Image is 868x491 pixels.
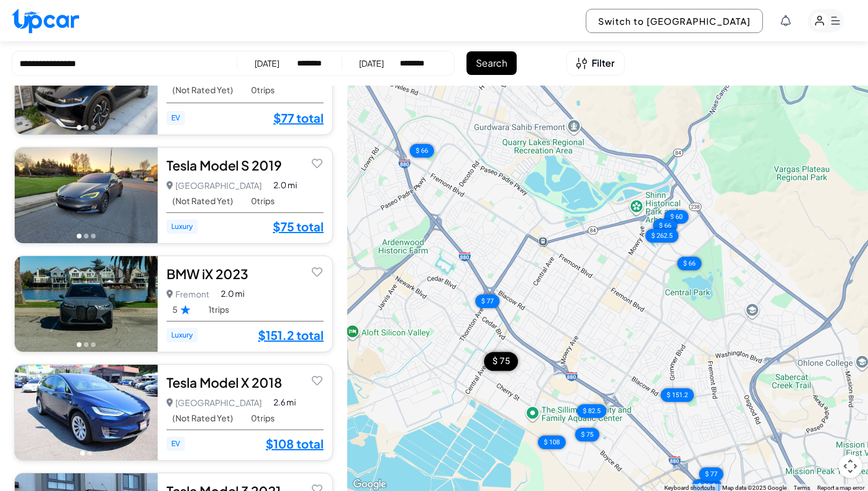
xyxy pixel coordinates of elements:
button: Go to photo 1 [77,234,81,238]
div: $ 108 [538,436,566,449]
img: Car Image [15,148,158,243]
div: $ 151.2 [661,388,694,402]
div: $ 60 [664,210,688,224]
div: [DATE] [359,57,384,69]
span: 5 [172,305,191,315]
a: Report a map error [817,485,864,491]
button: Add to favorites [309,263,325,280]
button: Search [466,51,517,75]
a: Terms [794,485,810,491]
button: Go to photo 1 [77,125,81,130]
img: Star Rating [180,305,191,315]
button: Go to photo 1 [77,342,81,347]
span: 2.0 mi [273,179,297,191]
img: Upcar Logo [12,8,79,34]
a: $75 total [273,219,324,234]
button: Switch to [GEOGRAPHIC_DATA] [586,9,763,33]
button: Go to photo 1 [80,451,85,456]
div: [DATE] [254,57,279,69]
span: Map data ©2025 Google [722,485,787,491]
div: Tesla Model X 2018 [167,374,324,391]
span: 0 trips [251,85,275,95]
span: 2.6 mi [273,396,296,408]
div: $ 82.5 [577,404,606,418]
span: Luxury [167,220,198,234]
a: $108 total [266,436,324,451]
div: BMW iX 2023 [167,265,324,283]
div: $ 66 [677,257,701,270]
button: Go to photo 2 [84,342,89,347]
button: Add to favorites [309,155,325,171]
span: (Not Rated Yet) [172,413,233,423]
button: Go to photo 3 [91,234,96,238]
button: Go to photo 3 [91,342,96,347]
p: [GEOGRAPHIC_DATA] [167,177,262,194]
button: Go to photo 3 [91,125,96,130]
span: 2.0 mi [221,287,244,300]
div: $ 262.5 [645,229,678,243]
span: 0 trips [251,196,275,206]
button: Add to favorites [309,372,325,388]
a: $151.2 total [258,328,324,343]
span: (Not Rated Yet) [172,85,233,95]
div: Tesla Model S 2019 [167,156,324,174]
button: Go to photo 2 [84,234,89,238]
button: Go to photo 2 [84,125,89,130]
span: Filter [592,56,615,70]
p: Fremont [167,286,209,302]
img: Car Image [15,256,158,352]
button: Open filters [566,51,625,76]
div: $ 66 [653,219,677,233]
p: [GEOGRAPHIC_DATA] [167,394,262,411]
button: Map camera controls [838,454,862,478]
div: $ 66 [410,144,434,158]
span: EV [167,111,185,125]
div: $ 77 [699,467,723,481]
span: EV [167,437,185,451]
a: $77 total [273,110,324,126]
span: 0 trips [251,413,275,423]
img: Car Image [15,365,158,460]
span: 1 trips [208,305,229,315]
div: $ 77 [475,294,500,308]
div: $ 75 [484,352,518,371]
div: $ 75 [575,428,599,441]
button: Go to photo 2 [87,451,92,456]
span: Luxury [167,328,198,342]
span: (Not Rated Yet) [172,196,233,206]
